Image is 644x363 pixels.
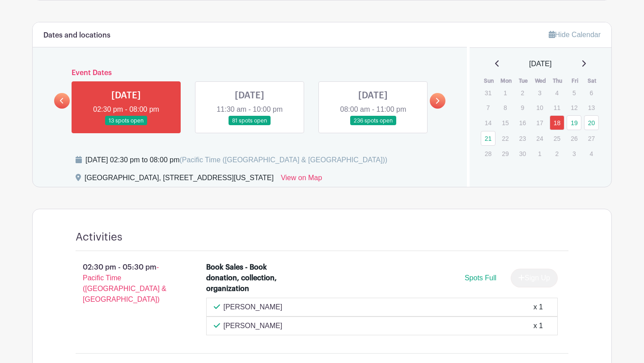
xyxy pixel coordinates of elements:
th: Sun [480,76,498,85]
p: 26 [567,131,581,145]
a: 18 [550,115,564,130]
p: 24 [532,131,547,145]
p: 23 [515,131,530,145]
p: 10 [532,101,547,114]
p: 7 [481,101,496,114]
p: 5 [567,86,581,100]
th: Fri [566,76,584,85]
th: Thu [549,76,567,85]
span: [DATE] [529,59,551,69]
p: 1 [498,86,513,100]
p: 12 [567,101,581,114]
a: 19 [567,115,581,130]
p: 9 [515,101,530,114]
p: 27 [584,131,599,145]
th: Tue [515,76,532,85]
p: [PERSON_NAME] [224,302,283,312]
p: 22 [498,131,513,145]
h6: Dates and locations [43,31,110,40]
span: (Pacific Time ([GEOGRAPHIC_DATA] & [GEOGRAPHIC_DATA])) [179,156,387,164]
p: 29 [498,147,513,160]
a: 20 [584,115,599,130]
p: 17 [532,116,547,130]
span: Spots Full [465,274,496,282]
div: [GEOGRAPHIC_DATA], [STREET_ADDRESS][US_STATE] [85,173,274,187]
p: 6 [584,86,599,100]
p: 30 [515,147,530,160]
p: 4 [550,86,564,100]
a: View on Map [281,173,322,187]
p: 2 [550,147,564,160]
p: 11 [550,101,564,114]
p: 28 [481,147,496,160]
p: 14 [481,116,496,130]
p: 16 [515,116,530,130]
th: Mon [497,76,515,85]
p: 25 [550,131,564,145]
p: 3 [567,147,581,160]
p: 31 [481,86,496,100]
p: 02:30 pm - 05:30 pm [61,258,192,308]
p: 3 [532,86,547,100]
p: 1 [532,147,547,160]
div: x 1 [534,302,543,312]
h4: Activities [76,231,123,244]
p: 15 [498,116,513,130]
p: [PERSON_NAME] [224,321,283,331]
div: [DATE] 02:30 pm to 08:00 pm [85,155,387,165]
p: 2 [515,86,530,100]
p: 13 [584,101,599,114]
th: Sat [584,76,601,85]
p: 4 [584,147,599,160]
div: x 1 [534,321,543,331]
p: 8 [498,101,513,114]
h6: Event Dates [70,69,430,77]
a: Hide Calendar [549,31,601,38]
a: 21 [481,131,496,146]
div: Book Sales - Book donation, collection, organization [206,262,284,294]
th: Wed [532,76,549,85]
